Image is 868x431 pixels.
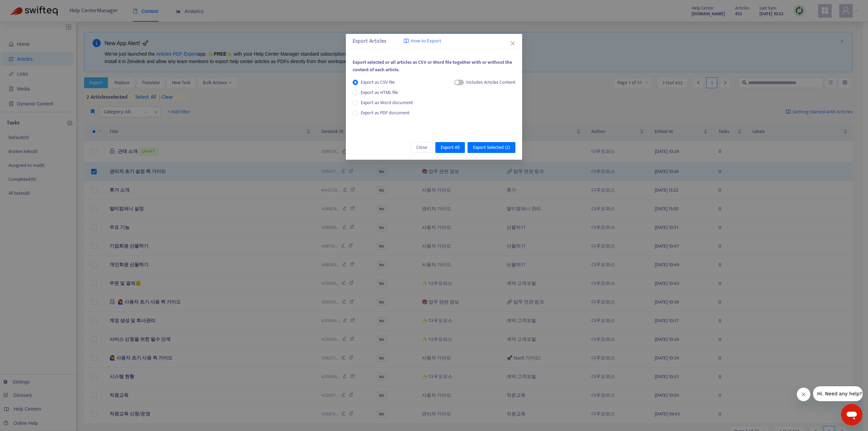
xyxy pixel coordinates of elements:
[416,144,427,151] span: Close
[358,89,401,96] span: Export as HTML file
[403,37,441,45] a: How to Export
[813,386,863,401] iframe: Message from company
[361,109,410,117] span: Export as PDF document
[797,388,810,401] iframe: Close message
[841,404,863,426] iframe: Button to launch messaging window
[510,41,515,46] span: close
[353,37,515,45] div: Export Articles
[473,144,510,151] span: Export Selected ( 2 )
[441,144,459,151] span: Export All
[435,142,465,153] button: Export All
[411,37,441,45] span: How to Export
[466,79,515,86] div: Includes Articles Content
[358,79,397,86] span: Export as CSV file
[509,40,516,47] button: Close
[358,99,416,106] span: Export as Word document
[353,58,512,74] span: Export selected or all articles as CSV or Word file together with or without the content of each ...
[468,142,515,153] button: Export Selected (2)
[411,142,433,153] button: Close
[403,38,409,44] img: image-link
